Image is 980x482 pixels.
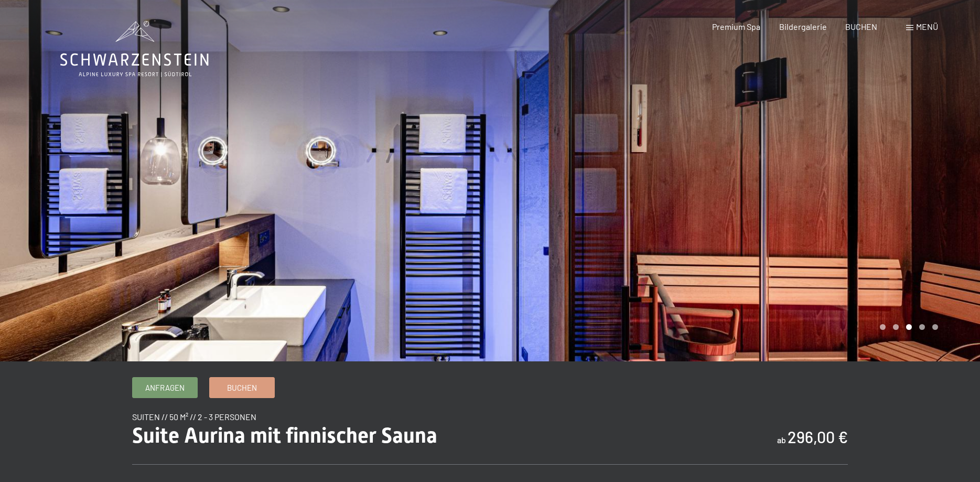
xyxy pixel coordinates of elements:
a: Premium Spa [712,22,760,31]
span: ab [777,435,786,445]
span: Suiten // 50 m² // 2 - 3 Personen [132,412,256,422]
span: Menü [916,22,938,31]
a: Buchen [210,378,274,398]
a: BUCHEN [845,22,877,31]
a: Anfragen [133,378,197,398]
b: 296,00 € [788,427,848,446]
span: Anfragen [145,382,185,393]
span: Suite Aurina mit finnischer Sauna [132,423,437,448]
a: Bildergalerie [779,22,827,31]
span: Buchen [227,382,257,393]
